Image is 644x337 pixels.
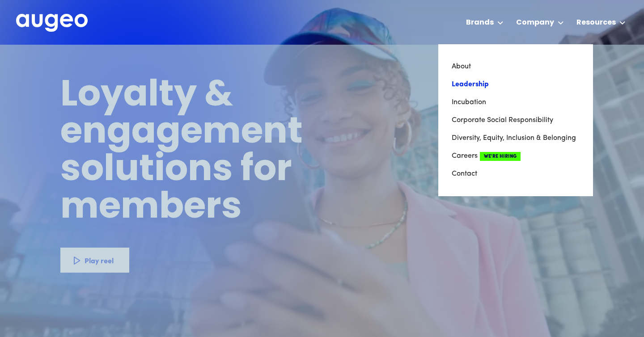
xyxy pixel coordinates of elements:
[452,147,580,165] a: CareersWe're Hiring
[466,17,494,28] div: Brands
[452,76,580,93] a: Leadership
[438,44,593,196] nav: Company
[480,152,521,161] span: We're Hiring
[16,14,88,32] img: Augeo's full logo in white.
[452,165,580,183] a: Contact
[16,14,88,33] a: home
[452,111,580,129] a: Corporate Social Responsibility
[452,93,580,111] a: Incubation
[516,17,554,28] div: Company
[576,17,616,28] div: Resources
[452,129,580,147] a: Diversity, Equity, Inclusion & Belonging
[452,58,580,76] a: About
